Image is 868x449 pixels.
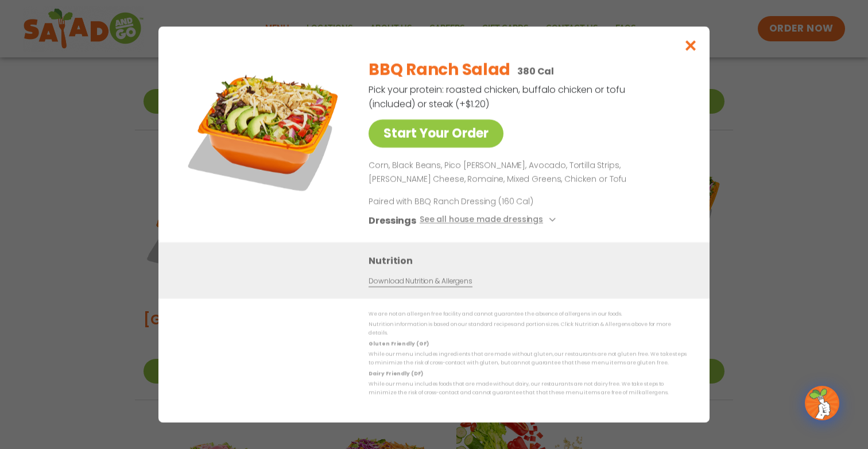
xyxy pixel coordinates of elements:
[672,26,710,65] button: Close modal
[369,340,428,347] strong: Gluten Friendly (GF)
[369,276,472,287] a: Download Nutrition & Allergens
[369,119,503,148] a: Start Your Order
[369,83,627,111] p: Pick your protein: roasted chicken, buffalo chicken or tofu (included) or steak (+$1.20)
[369,58,510,82] h2: BBQ Ranch Salad
[369,350,687,368] p: While our menu includes ingredients that are made without gluten, our restaurants are not gluten ...
[369,380,687,398] p: While our menu includes foods that are made without dairy, our restaurants are not dairy free. We...
[184,49,345,210] img: Featured product photo for BBQ Ranch Salad
[517,64,554,79] p: 380 Cal
[369,196,581,208] p: Paired with BBQ Ranch Dressing (160 Cal)
[369,214,416,228] h3: Dressings
[369,254,692,268] h3: Nutrition
[806,387,838,419] img: wpChatIcon
[369,370,423,377] strong: Dairy Friendly (DF)
[369,310,687,319] p: We are not an allergen free facility and cannot guarantee the absence of allergens in our foods.
[369,320,687,338] p: Nutrition information is based on our standard recipes and portion sizes. Click Nutrition & Aller...
[420,214,559,228] button: See all house made dressings
[369,159,682,187] p: Corn, Black Beans, Pico [PERSON_NAME], Avocado, Tortilla Strips, [PERSON_NAME] Cheese, Romaine, M...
